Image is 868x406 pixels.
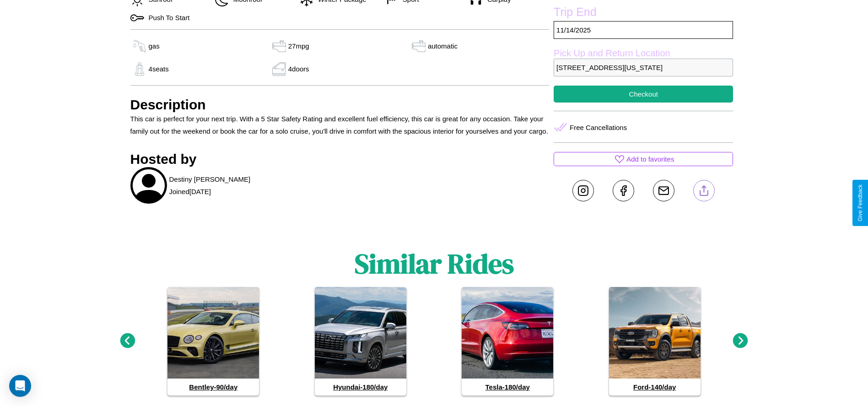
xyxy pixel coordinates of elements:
[149,40,160,52] p: gas
[609,287,701,395] a: Ford-140/day
[554,86,733,103] button: Checkout
[270,39,288,53] img: gas
[315,287,406,395] a: Hyundai-180/day
[554,5,733,21] label: Trip End
[288,40,309,52] p: 27 mpg
[554,59,733,76] p: [STREET_ADDRESS][US_STATE]
[130,97,550,113] h3: Description
[857,184,863,222] div: Give Feedback
[355,245,514,282] h1: Similar Rides
[462,379,553,395] h4: Tesla - 180 /day
[149,63,169,75] p: 4 seats
[609,379,701,395] h4: Ford - 140 /day
[626,153,674,165] p: Add to favorites
[9,375,31,397] div: Open Intercom Messenger
[130,62,149,76] img: gas
[169,185,211,198] p: Joined [DATE]
[570,121,627,134] p: Free Cancellations
[130,39,149,53] img: gas
[554,21,733,39] p: 11 / 14 / 2025
[130,152,550,167] h3: Hosted by
[144,11,190,24] p: Push To Start
[167,379,259,395] h4: Bentley - 90 /day
[167,287,259,395] a: Bentley-90/day
[288,63,309,75] p: 4 doors
[462,287,553,395] a: Tesla-180/day
[169,173,251,185] p: Destiny [PERSON_NAME]
[130,113,550,137] p: This car is perfect for your next trip. With a 5 Star Safety Rating and excellent fuel efficiency...
[554,48,733,59] label: Pick Up and Return Location
[428,40,458,52] p: automatic
[410,39,428,53] img: gas
[270,62,288,76] img: gas
[315,379,406,395] h4: Hyundai - 180 /day
[554,152,733,166] button: Add to favorites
